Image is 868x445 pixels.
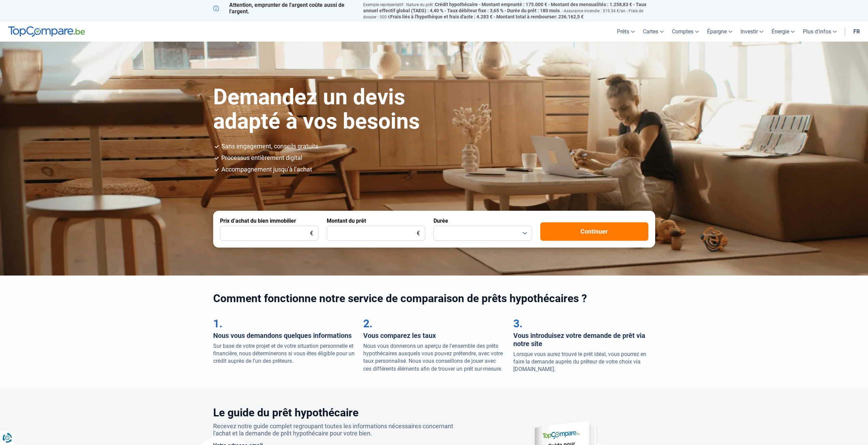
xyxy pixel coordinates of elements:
[417,231,420,236] span: €
[213,342,355,365] p: Sur base de votre projet et de votre situation personnelle et financière, nous déterminerons si v...
[213,422,468,437] p: Recevez notre guide complet regroupant toutes les informations nécessaires concernant l'achat et ...
[221,143,655,149] li: Sans engagement, conseils gratuits
[513,331,655,348] h3: Vous introduisez votre demande de prêt via notre site
[736,21,767,42] a: Investir
[513,317,523,330] span: 3.
[540,222,648,241] button: Continuer
[363,2,646,13] span: Crédit hypothécaire - Montant emprunté : 175.000 € - Montant des mensualités : 1.258,83 € - Taux ...
[213,317,222,330] span: 1.
[849,21,864,42] a: fr
[213,2,355,15] p: Attention, emprunter de l'argent coûte aussi de l'argent.
[327,218,366,224] label: Montant du prêt
[668,21,703,42] a: Comptes
[433,218,448,224] label: Durée
[639,21,668,42] a: Cartes
[221,166,655,173] li: Accompagnement jusqu’à l’achat
[213,406,468,419] h2: Le guide du prêt hypothécaire
[767,21,799,42] a: Énergie
[363,2,655,20] p: Exemple représentatif : Nature du prêt : . - Assurance incendie : 319.34 €/an - Frais de dossier ...
[220,218,296,224] label: Prix d’achat du bien immobilier
[8,26,85,37] img: TopCompare
[221,155,655,161] li: Processus entièrement digital
[213,85,475,133] h1: Demandez un devis adapté à vos besoins
[213,331,355,340] h3: Nous vous demandons quelques informations
[613,21,639,42] a: Prêts
[799,21,841,42] a: Plus d'infos
[390,14,584,19] span: Frais liés à l'hypothèque et frais d'acte : 4.283 € - Montant total à rembourser: 236.162,5 €
[213,292,655,305] h2: Comment fonctionne notre service de comparaison de prêts hypothécaires ?
[363,317,372,330] span: 2.
[363,342,505,373] p: Nous vous donnerons un aperçu de l'ensemble des prêts hypothécaires auxquels vous pouvez prétendr...
[310,231,313,236] span: €
[703,21,736,42] a: Épargne
[363,331,505,340] h3: Vous comparez les taux
[513,351,655,373] p: Lorsque vous aurez trouvé le prêt idéal, vous pourrez en faire la demande auprès du prêteur de vo...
